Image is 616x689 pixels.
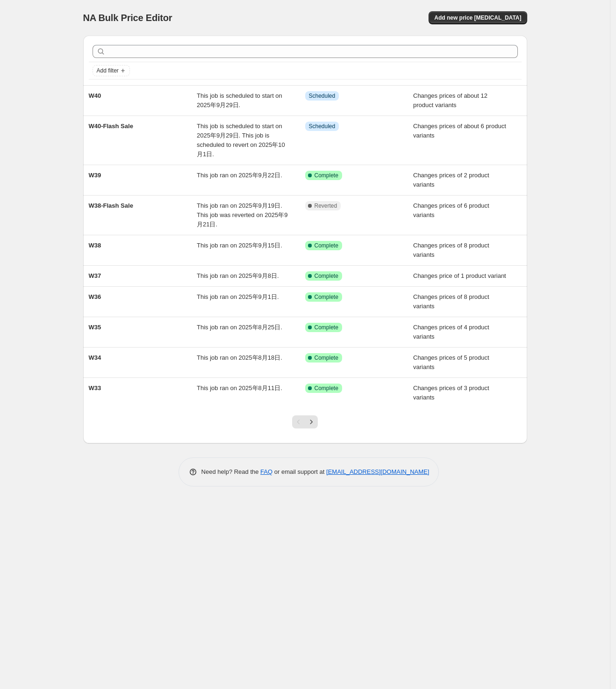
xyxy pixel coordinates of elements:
[197,242,282,249] span: This job ran on 2025年9月15日.
[413,354,489,370] span: Changes prices of 5 product variants
[83,13,172,23] span: NA Bulk Price Editor
[197,293,279,300] span: This job ran on 2025年9月1日.
[197,324,282,331] span: This job ran on 2025年8月25日.
[413,272,506,279] span: Changes price of 1 product variant
[197,272,279,279] span: This job ran on 2025年9月8日.
[309,123,336,130] span: Scheduled
[89,123,133,130] span: W40-Flash Sale
[429,11,527,24] button: Add new price [MEDICAL_DATA]
[89,293,101,300] span: W36
[315,293,338,301] span: Complete
[413,242,489,258] span: Changes prices of 8 product variants
[305,415,318,428] button: Next
[315,242,338,249] span: Complete
[292,415,318,428] nav: Pagination
[89,92,101,99] span: W40
[201,468,261,475] span: Need help? Read the
[413,172,489,188] span: Changes prices of 2 product variants
[326,468,429,475] a: [EMAIL_ADDRESS][DOMAIN_NAME]
[197,202,287,228] span: This job ran on 2025年9月19日. This job was reverted on 2025年9月21日.
[315,272,338,280] span: Complete
[413,384,489,401] span: Changes prices of 3 product variants
[89,384,101,392] span: W33
[434,14,521,22] span: Add new price [MEDICAL_DATA]
[315,354,338,362] span: Complete
[197,123,285,158] span: This job is scheduled to start on 2025年9月29日. This job is scheduled to revert on 2025年10月1日.
[89,172,101,179] span: W39
[197,384,282,392] span: This job ran on 2025年8月11日.
[197,354,282,361] span: This job ran on 2025年8月18日.
[93,65,130,76] button: Add filter
[315,324,338,331] span: Complete
[89,354,101,361] span: W34
[272,468,326,475] span: or email support at
[413,293,489,310] span: Changes prices of 8 product variants
[315,384,338,392] span: Complete
[89,242,101,249] span: W38
[97,67,119,74] span: Add filter
[413,202,489,218] span: Changes prices of 6 product variants
[260,468,272,475] a: FAQ
[413,123,506,139] span: Changes prices of about 6 product variants
[89,324,101,331] span: W35
[413,92,487,109] span: Changes prices of about 12 product variants
[89,272,101,279] span: W37
[197,92,282,109] span: This job is scheduled to start on 2025年9月29日.
[315,202,337,210] span: Reverted
[315,172,338,179] span: Complete
[89,202,133,209] span: W38-Flash Sale
[309,92,336,100] span: Scheduled
[413,324,489,340] span: Changes prices of 4 product variants
[197,172,282,179] span: This job ran on 2025年9月22日.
